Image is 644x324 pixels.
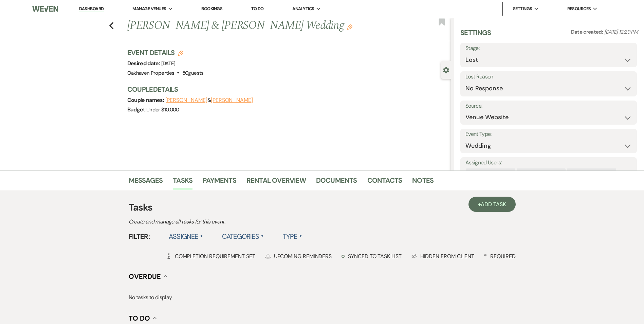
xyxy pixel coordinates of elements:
[292,5,314,12] span: Analytics
[299,234,302,239] span: ▲
[443,67,449,73] button: Close lead details
[169,230,203,242] label: Assignee
[246,175,306,190] a: Rental Overview
[200,234,203,239] span: ▲
[465,72,632,82] label: Lost Reason
[342,253,401,260] div: Synced to task list
[173,175,192,190] a: Tasks
[211,97,253,103] button: [PERSON_NAME]
[481,201,506,208] span: Add Task
[460,28,491,43] h3: Settings
[567,5,591,12] span: Resources
[465,158,632,168] label: Assigned Users:
[129,272,161,281] span: Overdue
[129,293,516,302] p: No tasks to display
[251,6,264,12] a: To Do
[182,70,204,76] span: 50 guests
[201,6,222,12] a: Bookings
[127,96,165,104] span: Couple names:
[571,29,604,35] span: Date created:
[132,5,166,12] span: Manage Venues
[127,106,147,113] span: Budget:
[127,60,161,67] span: Desired date:
[604,29,638,35] span: [DATE] 12:29 PM
[127,18,384,34] h1: [PERSON_NAME] & [PERSON_NAME] Wedding
[367,175,402,190] a: Contacts
[127,48,204,57] h3: Event Details
[127,85,444,94] h3: Couple Details
[165,97,253,104] span: &
[79,6,104,12] a: Dashboard
[129,200,516,215] h3: Tasks
[465,129,632,139] label: Event Type:
[484,253,515,260] div: Required
[146,106,179,113] span: Under $10,000
[316,175,357,190] a: Documents
[32,2,58,16] img: Weven Logo
[567,168,609,178] div: [PERSON_NAME]
[347,24,352,30] button: Edit
[166,253,255,260] div: Completion Requirement Set
[129,217,366,226] p: Create and manage all tasks for this event.
[466,168,508,178] div: [PERSON_NAME]
[465,43,632,53] label: Stage:
[411,253,475,260] div: Hidden from Client
[468,197,515,212] a: +Add Task
[161,60,176,67] span: [DATE]
[283,230,302,242] label: Type
[165,97,207,103] button: [PERSON_NAME]
[517,168,558,178] div: [PERSON_NAME]
[465,101,632,111] label: Source:
[129,175,163,190] a: Messages
[412,175,434,190] a: Notes
[129,315,157,322] button: To Do
[261,234,264,239] span: ▲
[129,231,150,241] span: Filter:
[127,70,174,76] span: Oakhaven Properties
[513,5,532,12] span: Settings
[203,175,236,190] a: Payments
[129,273,168,280] button: Overdue
[129,314,150,323] span: To Do
[222,230,264,242] label: Categories
[265,253,332,260] div: Upcoming Reminders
